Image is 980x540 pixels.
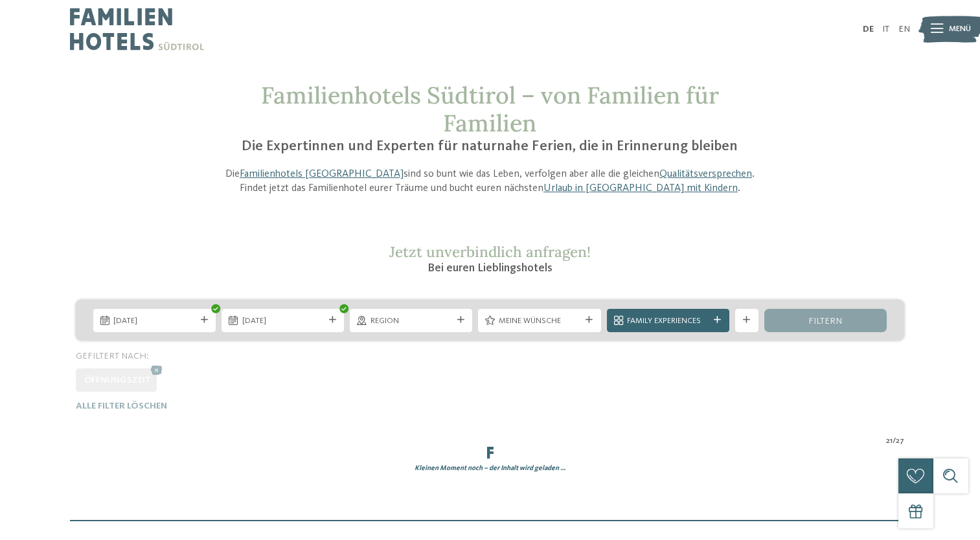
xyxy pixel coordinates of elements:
[389,242,591,261] span: Jetzt unverbindlich anfragen!
[659,169,752,179] a: Qualitätsversprechen
[543,183,738,194] a: Urlaub in [GEOGRAPHIC_DATA] mit Kindern
[240,169,404,179] a: Familienhotels [GEOGRAPHIC_DATA]
[949,23,971,35] span: Menü
[882,25,889,34] a: IT
[242,139,738,153] span: Die Expertinnen und Experten für naturnahe Ferien, die in Erinnerung bleiben
[886,435,893,447] span: 21
[213,167,768,196] p: Die sind so bunt wie das Leben, verfolgen aber alle die gleichen . Findet jetzt das Familienhotel...
[427,262,553,274] span: Bei euren Lieblingshotels
[67,464,913,473] div: Kleinen Moment noch – der Inhalt wird geladen …
[113,315,195,327] span: [DATE]
[370,315,452,327] span: Region
[896,435,904,447] span: 27
[261,80,719,138] span: Familienhotels Südtirol – von Familien für Familien
[893,435,896,447] span: /
[242,315,324,327] span: [DATE]
[627,315,709,327] span: Family Experiences
[863,25,874,34] a: DE
[499,315,580,327] span: Meine Wünsche
[898,25,910,34] a: EN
